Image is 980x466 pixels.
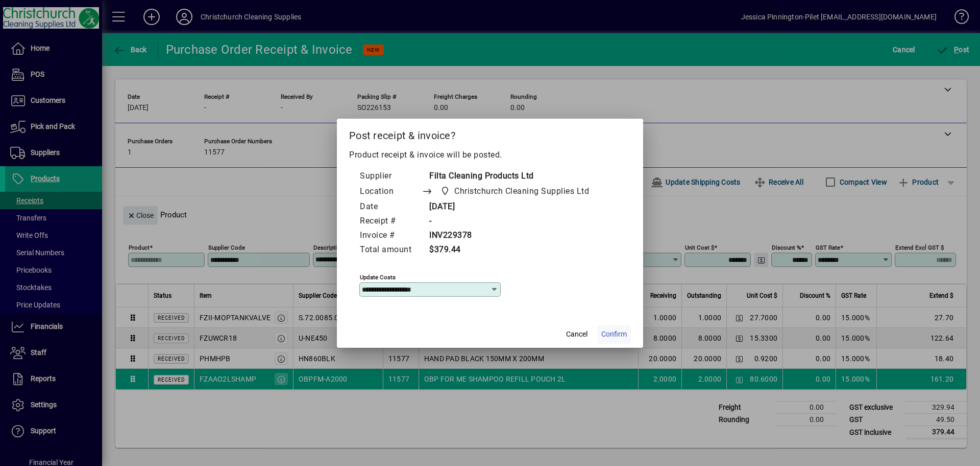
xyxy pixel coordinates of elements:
h2: Post receipt & invoice? [337,119,643,148]
td: Receipt # [359,214,422,229]
span: Confirm [601,329,627,340]
td: [DATE] [422,200,608,214]
button: Confirm [597,325,631,344]
td: - [422,214,608,229]
td: $379.44 [422,243,608,257]
span: Cancel [566,329,587,340]
mat-label: Update costs [360,273,396,280]
td: Invoice # [359,229,422,243]
td: INV229378 [422,229,608,243]
span: Christchurch Cleaning Supplies Ltd [454,185,589,197]
td: Location [359,184,422,200]
span: Christchurch Cleaning Supplies Ltd [437,184,593,198]
td: Total amount [359,243,422,257]
td: Date [359,200,422,214]
td: Supplier [359,169,422,184]
button: Cancel [560,325,593,344]
td: Filta Cleaning Products Ltd [422,169,608,184]
p: Product receipt & invoice will be posted. [349,149,631,161]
